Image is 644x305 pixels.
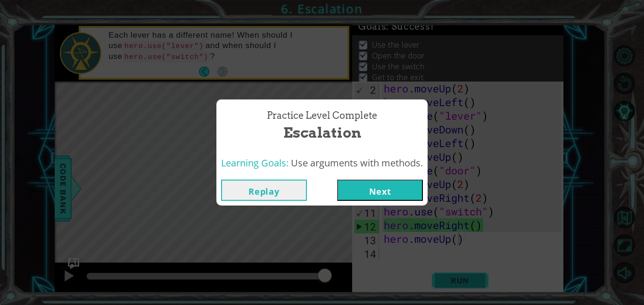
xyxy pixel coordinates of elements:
span: Practice Level Complete [267,109,377,123]
span: Escalation [283,123,361,143]
button: Replay [221,180,307,201]
button: Next [337,180,423,201]
span: Use arguments with methods. [291,157,423,169]
span: Learning Goals: [221,157,289,169]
